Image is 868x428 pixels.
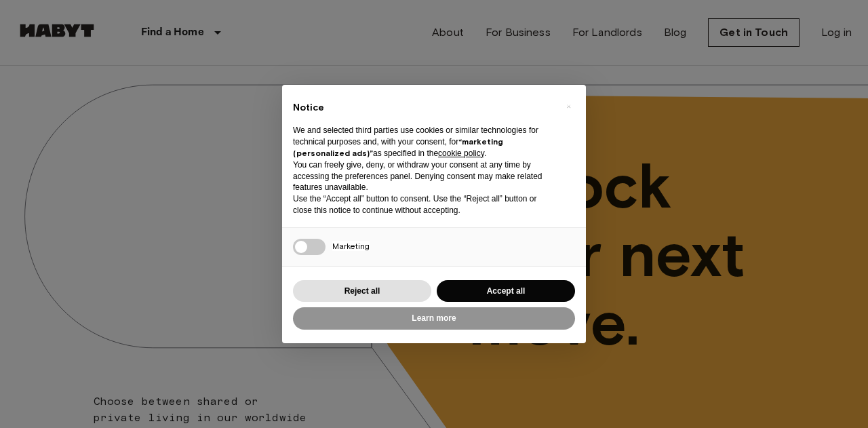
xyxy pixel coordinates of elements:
strong: “marketing (personalized ads)” [293,136,503,158]
p: You can freely give, deny, or withdraw your consent at any time by accessing the preferences pane... [293,159,553,193]
button: Close this notice [557,96,579,117]
button: Accept all [437,280,575,303]
span: Marketing [332,241,370,251]
a: cookie policy [438,149,484,158]
button: Learn more [293,307,575,330]
p: We and selected third parties use cookies or similar technologies for technical purposes and, wit... [293,125,553,159]
p: Use the “Accept all” button to consent. Use the “Reject all” button or close this notice to conti... [293,193,553,216]
h2: Notice [293,101,553,115]
span: × [566,98,571,115]
button: Reject all [293,280,431,303]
